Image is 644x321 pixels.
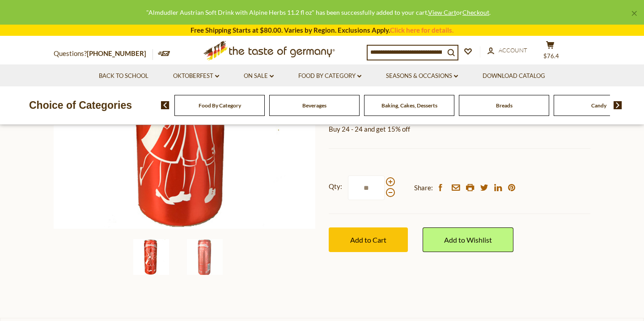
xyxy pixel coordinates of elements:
a: [PHONE_NUMBER] [87,49,146,57]
a: Food By Category [199,102,241,109]
a: Download Catalog [483,71,545,81]
a: × [631,11,637,16]
a: Checkout [462,9,489,16]
button: $76.4 [537,41,563,63]
a: Back to School [99,71,148,81]
span: Add to Cart [350,235,386,244]
a: Account [487,46,527,56]
a: Beverages [302,102,326,109]
li: Buy 24 - 24 and get 15% off [329,124,590,135]
a: Breads [496,102,513,109]
a: Click here for details. [390,26,453,34]
img: next arrow [614,101,622,109]
span: Share: [414,182,433,193]
a: Add to Wishlist [423,227,513,252]
a: Baking, Cakes, Desserts [381,102,437,109]
img: Almdudler Austrian Soft Drink with Alpine Herbs 11.2 fl oz [187,239,223,275]
span: Account [499,47,527,54]
a: Seasons & Occasions [386,71,458,81]
button: Add to Cart [329,227,408,252]
a: Candy [591,102,606,109]
strong: Qty: [329,181,342,192]
input: Qty: [348,175,385,200]
img: Almdudler Austrian Soft Drink with Alpine Herbs 11.2 fl oz [133,239,169,275]
img: previous arrow [161,101,169,109]
div: "Almdudler Austrian Soft Drink with Alpine Herbs 11.2 fl oz" has been successfully added to your ... [7,7,630,17]
span: $76.4 [543,52,559,60]
a: Oktoberfest [173,71,219,81]
a: View Cart [428,9,456,16]
a: Food By Category [298,71,361,81]
a: On Sale [244,71,274,81]
p: Questions? [54,48,153,60]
